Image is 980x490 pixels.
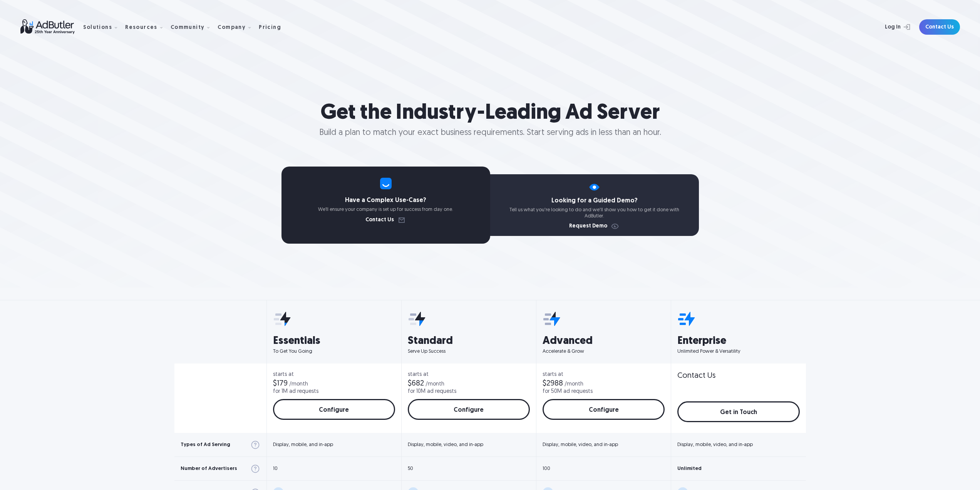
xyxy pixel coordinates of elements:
[259,24,287,30] a: Pricing
[125,25,157,30] div: Resources
[408,380,424,387] div: $682
[677,466,702,471] div: Unlimited
[171,25,205,30] div: Community
[125,15,169,39] div: Resources
[565,382,583,387] div: /month
[543,336,665,347] h3: Advanced
[864,19,915,35] a: Log In
[490,207,699,219] p: Tell us what you're looking to do and we'll show you how to get it done with AdButler.
[273,399,395,420] a: Configure
[677,401,799,422] a: Get in Touch
[677,442,753,447] div: Display, mobile, video, and in-app
[408,466,413,471] div: 50
[426,382,444,387] div: /month
[259,25,281,30] div: Pricing
[677,348,799,355] p: Unlimited Power & Versatility
[543,380,563,387] div: $2988
[289,382,308,387] div: /month
[543,372,665,377] div: starts at
[273,442,333,447] div: Display, mobile, and in-app
[543,389,593,394] div: for 50M ad requests
[273,348,395,355] p: To Get You Going
[273,466,278,471] div: 10
[677,372,715,380] div: Contact Us
[273,389,318,394] div: for 1M ad requests
[543,466,550,471] div: 100
[677,336,799,347] h3: Enterprise
[919,19,960,35] a: Contact Us
[181,466,237,471] div: Number of Advertisers
[83,25,112,30] div: Solutions
[281,207,490,213] p: We’ll ensure your company is set up for success from day one.
[408,399,530,420] a: Configure
[490,198,699,204] h4: Looking for a Guided Demo?
[273,336,395,347] h3: Essentials
[218,25,246,30] div: Company
[543,442,618,447] div: Display, mobile, video, and in-app
[281,197,490,204] h4: Have a Complex Use-Case?
[408,348,530,355] p: Serve Up Success
[408,336,530,347] h3: Standard
[365,217,406,223] a: Contact Us
[543,399,665,420] a: Configure
[273,380,288,387] div: $179
[408,372,530,377] div: starts at
[171,15,216,39] div: Community
[408,389,456,394] div: for 10M ad requests
[83,15,124,39] div: Solutions
[218,15,257,39] div: Company
[543,348,665,355] p: Accelerate & Grow
[273,372,395,377] div: starts at
[408,442,483,447] div: Display, mobile, video, and in-app
[569,224,620,229] a: Request Demo
[181,442,230,447] div: Types of Ad Serving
